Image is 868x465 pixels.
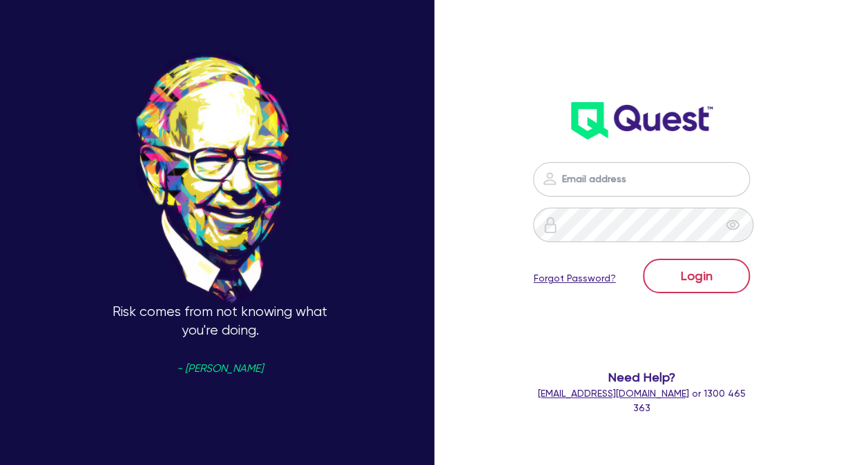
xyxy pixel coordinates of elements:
[533,162,750,197] input: Email address
[571,102,713,139] img: wH2k97JdezQIQAAAABJRU5ErkJggg==
[643,259,750,293] button: Login
[533,271,615,286] a: Forgot Password?
[533,368,750,386] span: Need Help?
[177,364,263,374] span: - [PERSON_NAME]
[541,170,558,187] img: icon-password
[542,217,559,233] img: icon-password
[538,388,746,413] span: or 1300 465 363
[726,218,740,232] span: eye
[538,388,689,399] a: [EMAIL_ADDRESS][DOMAIN_NAME]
